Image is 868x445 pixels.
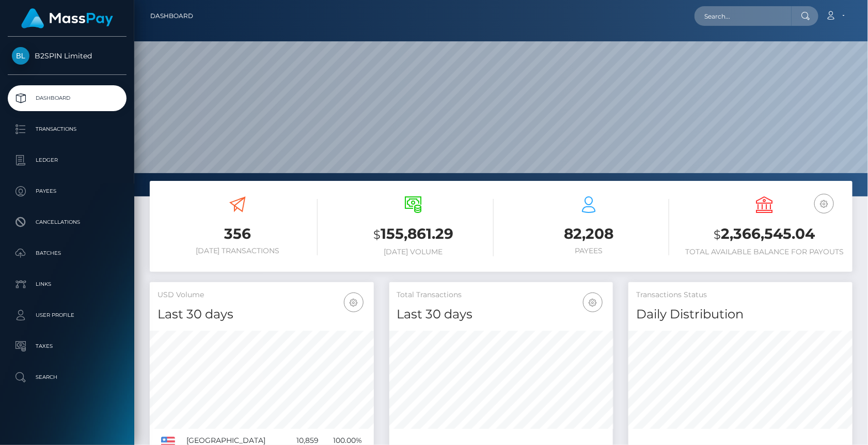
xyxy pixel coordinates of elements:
[12,90,122,106] p: Dashboard
[12,121,122,137] p: Transactions
[12,47,29,65] img: B2SPIN Limited
[685,248,845,256] h6: Total Available Balance for Payouts
[8,51,127,60] span: B2SPIN Limited
[397,305,606,324] h4: Last 30 days
[157,305,366,324] h4: Last 30 days
[509,247,669,255] h6: Payees
[8,85,127,111] a: Dashboard
[636,290,845,300] h5: Transactions Status
[8,209,127,235] a: Cancellations
[397,290,606,300] h5: Total Transactions
[8,116,127,142] a: Transactions
[373,227,381,242] small: $
[8,302,127,328] a: User Profile
[12,183,122,199] p: Payees
[636,305,845,324] h4: Daily Distribution
[8,333,127,359] a: Taxes
[12,245,122,261] p: Batches
[12,370,122,385] p: Search
[12,152,122,168] p: Ledger
[21,8,113,28] img: MassPay Logo
[157,290,366,300] h5: USD Volume
[8,364,127,390] a: Search
[333,248,493,256] h6: [DATE] Volume
[685,224,845,245] h3: 2,366,545.04
[12,339,122,354] p: Taxes
[12,277,122,292] p: Links
[157,224,318,244] h3: 356
[12,308,122,323] p: User Profile
[8,178,127,204] a: Payees
[333,224,493,245] h3: 155,861.29
[695,6,792,26] input: Search...
[8,147,127,173] a: Ledger
[509,224,669,244] h3: 82,208
[8,271,127,297] a: Links
[150,5,193,27] a: Dashboard
[12,214,122,230] p: Cancellations
[8,240,127,266] a: Batches
[157,247,318,255] h6: [DATE] Transactions
[714,227,721,242] small: $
